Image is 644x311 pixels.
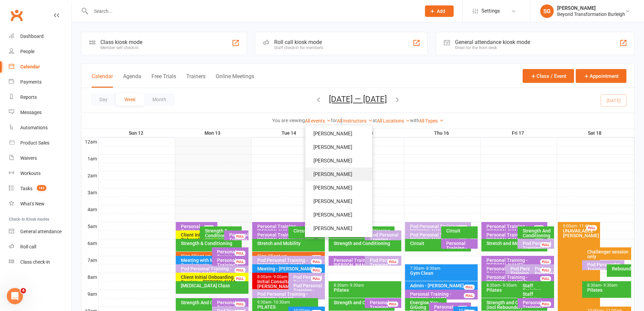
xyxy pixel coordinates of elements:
[557,129,634,137] th: Sat 18
[533,225,544,230] div: FULL
[216,73,254,88] button: Online Meetings
[486,288,546,292] div: Pilates
[81,171,98,180] th: 2am
[81,222,98,230] th: 5am
[486,275,553,284] div: Personal Training - [PERSON_NAME] Rouge
[235,276,245,281] div: FULL
[522,292,553,306] div: Staff Training - [PERSON_NAME]
[333,258,393,267] div: Personal Training - [PERSON_NAME]
[419,118,444,124] a: All Types
[37,185,46,191] span: 182
[333,283,400,288] div: 8:30am
[91,93,116,106] button: Day
[9,196,71,212] a: What's New
[577,224,596,228] span: - 11:45pm
[81,188,98,197] th: 3am
[181,275,247,284] div: Client Initial Onboarding Session. - [PERSON_NAME],...
[337,118,373,124] a: All Instructors
[331,118,337,123] strong: for
[410,118,419,123] strong: with
[257,254,324,263] div: Sign Client up - [PERSON_NAME]
[305,181,372,195] a: [PERSON_NAME]
[204,225,214,230] div: FULL
[293,283,324,297] div: Pod Personal Training - [PERSON_NAME]
[311,268,322,273] div: FULL
[305,127,372,140] a: [PERSON_NAME]
[257,292,324,306] div: Pod Personal Training - [PERSON_NAME], [PERSON_NAME]
[464,285,475,290] div: FULL
[587,262,623,276] div: Pod Personal Training - [PERSON_NAME]
[373,118,377,123] strong: at
[586,225,597,230] div: FULL
[257,232,317,242] div: Personal Training - [PERSON_NAME]
[522,283,553,297] div: Staff Training - [PERSON_NAME]
[305,195,372,208] a: [PERSON_NAME]
[425,5,454,17] button: Add
[523,69,574,83] button: Class / Event
[9,29,71,44] a: Dashboard
[9,59,71,74] a: Calendar
[9,74,71,90] a: Payments
[81,154,98,163] th: 1am
[446,228,476,233] div: Circuit
[81,290,98,298] th: 9am
[217,249,247,264] div: Personal Training - [PERSON_NAME]
[348,283,364,288] span: - 9:30am
[20,186,32,191] div: Tasks
[486,300,546,310] div: Strength and Conditioning (incl Rebounder)
[9,224,71,239] a: General attendance kiosk mode
[455,45,530,50] div: Great for the front desk
[9,254,71,270] a: Class kiosk mode
[20,79,42,85] div: Payments
[81,273,98,281] th: 8am
[522,241,553,255] div: Pod Personal Training - [PERSON_NAME]
[457,225,468,230] div: FULL
[20,34,44,39] div: Dashboard
[181,300,240,305] div: Strength And Conditioning
[20,110,42,115] div: Messages
[437,8,445,14] span: Add
[7,288,23,304] iframe: Intercom live chat
[557,11,625,17] div: Beyond Transformation Burleigh
[81,256,98,264] th: 7am
[486,224,546,234] div: Personal Training - [PERSON_NAME]
[481,3,500,19] span: Settings
[305,222,372,235] a: [PERSON_NAME]
[257,275,317,279] div: 8:00am
[20,171,41,176] div: Workouts
[486,258,553,267] div: Personal Training - [PERSON_NAME]
[9,239,71,254] a: Roll call
[387,259,398,264] div: FULL
[369,258,400,277] div: Pod Personal Training - [PERSON_NAME], [PERSON_NAME]
[274,39,323,45] div: Roll call kiosk mode
[274,45,323,50] div: Staff check-in for members
[9,105,71,120] a: Messages
[100,39,142,45] div: Class kiosk mode
[369,232,400,247] div: Pod Personal Training - [PERSON_NAME]
[480,129,557,137] th: Fri 17
[540,268,551,273] div: FULL
[540,276,551,281] div: FULL
[98,129,175,137] th: Sun 12
[540,259,551,264] div: FULL
[271,300,290,305] span: - 10:30am
[311,259,322,264] div: FULL
[186,73,206,88] button: Trainers
[116,93,144,106] button: Week
[20,155,37,161] div: Waivers
[305,140,372,154] a: [PERSON_NAME]
[89,6,416,16] input: Search...
[410,266,476,271] div: 7:30am
[410,292,476,301] div: Personal Training - [PERSON_NAME]
[181,241,240,246] div: Strength & Conditioning
[235,268,245,273] div: FULL
[217,258,247,272] div: Personal Training - [PERSON_NAME]
[272,118,305,123] strong: You are viewing
[9,135,71,151] a: Product Sales
[410,283,476,288] div: Admin - [PERSON_NAME]
[563,228,599,238] div: UNAVAILABLE - [PERSON_NAME]
[305,208,372,222] a: [PERSON_NAME]
[123,73,141,88] button: Agenda
[257,279,317,289] div: Initial Consultation - [PERSON_NAME]
[377,118,410,124] a: All Locations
